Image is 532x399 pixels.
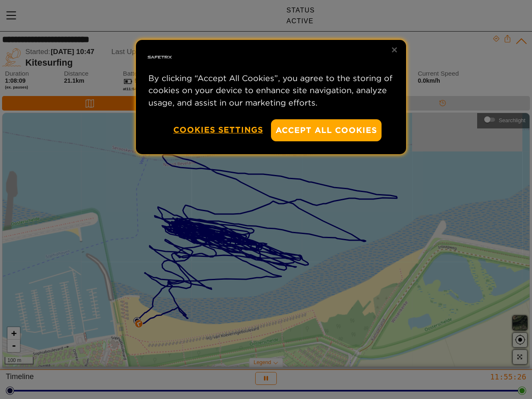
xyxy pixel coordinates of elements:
button: Accept All Cookies [271,119,382,141]
img: Safe Tracks [146,44,173,71]
p: By clicking “Accept All Cookies”, you agree to the storing of cookies on your device to enhance s... [148,72,394,109]
button: Cookies Settings [173,119,263,140]
div: Privacy [136,40,406,154]
button: Close [385,41,404,59]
